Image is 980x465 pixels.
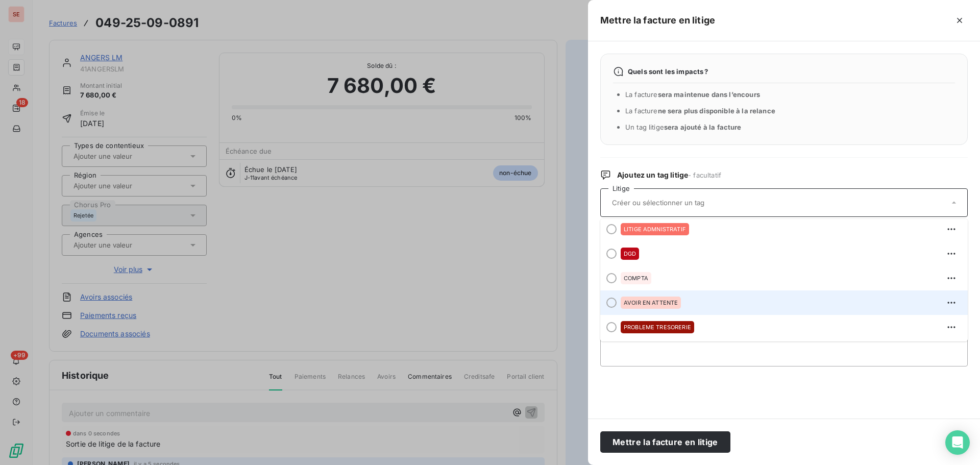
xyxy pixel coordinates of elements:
[624,324,691,330] span: PROBLEME TRESORERIE
[625,90,760,99] span: La facture
[658,107,775,115] span: ne sera plus disponible à la relance
[658,90,760,99] span: sera maintenue dans l’encours
[624,275,648,281] span: COMPTA
[624,226,686,232] span: LITIGE ADMNISTRATIF
[664,123,742,131] span: sera ajouté à la facture
[624,300,678,306] span: AVOIR EN ATTENTE
[611,198,759,207] input: Créer ou sélectionner un tag
[600,13,715,28] h5: Mettre la facture en litige
[625,107,775,115] span: La facture
[617,170,721,180] span: Ajoutez un tag litige
[625,123,742,131] span: Un tag litige
[600,431,730,453] button: Mettre la facture en litige
[628,67,708,76] span: Quels sont les impacts ?
[624,251,636,257] span: DGD
[945,430,970,455] div: Open Intercom Messenger
[688,171,721,179] span: - facultatif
